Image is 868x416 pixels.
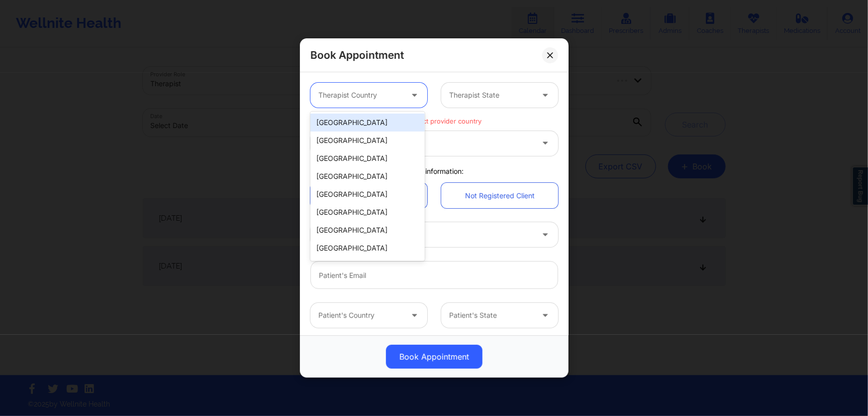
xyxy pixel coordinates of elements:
input: Patient's Email [310,261,558,289]
div: [GEOGRAPHIC_DATA] [310,132,425,149]
a: Registered Member [310,183,427,208]
div: [GEOGRAPHIC_DATA] [310,257,425,275]
div: [GEOGRAPHIC_DATA] [310,203,425,221]
div: [GEOGRAPHIC_DATA] [310,221,425,239]
div: [GEOGRAPHIC_DATA] [310,239,425,257]
a: Not Registered Client [441,183,558,208]
div: [GEOGRAPHIC_DATA] [310,167,425,185]
div: [GEOGRAPHIC_DATA] [310,114,425,132]
div: [GEOGRAPHIC_DATA] [310,149,425,167]
div: Client information: [303,166,565,176]
button: Book Appointment [386,345,482,369]
h2: Book Appointment [310,48,404,62]
div: [GEOGRAPHIC_DATA] [310,185,425,203]
p: Please select provider country [310,117,558,126]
